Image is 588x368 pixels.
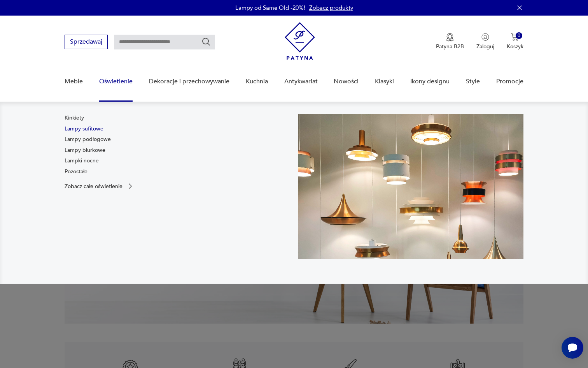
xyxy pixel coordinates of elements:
iframe: Smartsupp widget button [562,337,583,359]
p: Lampy od Same Old -20%! [235,4,305,12]
a: Kuchnia [246,67,268,97]
a: Pozostałe [65,168,87,176]
p: Zaloguj [476,43,494,50]
p: Zobacz całe oświetlenie [65,184,122,189]
a: Kinkiety [65,114,84,122]
a: Style [466,67,480,97]
button: Sprzedawaj [65,35,108,49]
button: Patyna B2B [436,33,464,50]
img: Ikona medalu [446,33,454,42]
a: Antykwariat [284,67,318,97]
img: a9d990cd2508053be832d7f2d4ba3cb1.jpg [298,114,523,259]
a: Lampy biurkowe [65,146,105,154]
a: Klasyki [375,67,394,97]
button: 0Koszyk [507,33,523,50]
a: Sprzedawaj [65,40,108,45]
a: Lampki nocne [65,157,99,165]
a: Lampy podłogowe [65,136,111,143]
img: Ikona koszyka [511,33,519,41]
div: 0 [516,32,522,39]
a: Ikony designu [410,67,450,97]
button: Zaloguj [476,33,494,50]
a: Promocje [496,67,523,97]
p: Patyna B2B [436,43,464,50]
a: Lampy sufitowe [65,125,103,133]
a: Zobacz produkty [309,4,353,12]
a: Ikona medaluPatyna B2B [436,33,464,50]
a: Zobacz całe oświetlenie [65,182,134,190]
a: Dekoracje i przechowywanie [149,67,229,97]
img: Ikonka użytkownika [481,33,489,41]
a: Oświetlenie [99,67,133,97]
p: Koszyk [507,43,523,50]
a: Meble [65,67,83,97]
button: Szukaj [201,37,211,46]
a: Nowości [334,67,359,97]
img: Patyna - sklep z meblami i dekoracjami vintage [285,22,315,60]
